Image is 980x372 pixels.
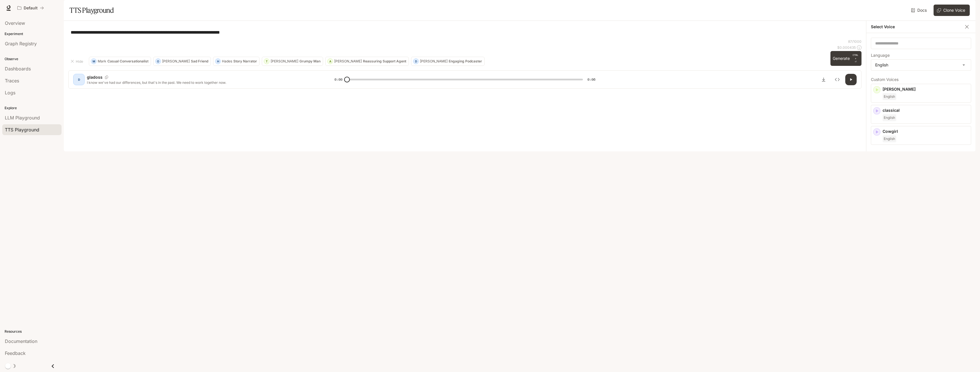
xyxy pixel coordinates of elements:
div: O [156,57,161,66]
button: All workspaces [15,2,46,14]
button: Inspect [832,74,843,85]
p: [PERSON_NAME] [162,60,190,63]
p: Sad Friend [191,60,208,63]
div: A [328,57,333,66]
p: [PERSON_NAME] [420,60,448,63]
p: [PERSON_NAME] [883,86,969,92]
button: HHadesStory Narrator [213,57,260,66]
button: Copy Voice ID [103,76,111,79]
p: Casual Conversationalist [107,60,148,63]
div: English [871,60,971,70]
span: 0:00 [334,77,342,82]
p: Language [871,53,890,57]
p: classical [883,107,969,113]
button: GenerateCTRL +⏎ [830,51,861,66]
p: Custom Voices [871,78,971,82]
p: Cowgirl [883,129,969,134]
p: Engaging Podcaster [449,60,482,63]
p: Mark [98,60,106,63]
div: H [215,57,220,66]
h1: TTS Playground [70,5,114,16]
button: A[PERSON_NAME]Reassuring Support Agent [325,57,409,66]
p: [PERSON_NAME] [271,60,298,63]
span: English [883,135,896,142]
p: Hades [222,60,232,63]
button: Hide [68,57,87,66]
p: CTRL + [852,53,859,60]
div: M [91,57,96,66]
div: D [413,57,418,66]
button: T[PERSON_NAME]Grumpy Man [262,57,323,66]
p: 87 / 1000 [848,39,861,44]
p: I know we've had our differences, but that's in the past. We need to work together now. [87,80,321,85]
div: D [74,75,83,84]
p: Grumpy Man [299,60,320,63]
button: D[PERSON_NAME]Engaging Podcaster [411,57,485,66]
span: English [883,114,896,121]
p: Story Narrator [233,60,257,63]
p: Default [24,6,38,11]
p: Reassuring Support Agent [363,60,406,63]
p: [PERSON_NAME] [334,60,362,63]
p: $ 0.000435 [837,45,856,50]
span: English [883,93,896,100]
div: T [264,57,269,66]
a: Docs [910,5,929,16]
p: gladoss [87,74,103,80]
p: ⏎ [852,53,859,64]
button: O[PERSON_NAME]Sad Friend [153,57,211,66]
span: 0:06 [587,77,595,82]
button: Download audio [818,74,829,85]
button: MMarkCasual Conversationalist [89,57,151,66]
button: Clone Voice [934,5,970,16]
